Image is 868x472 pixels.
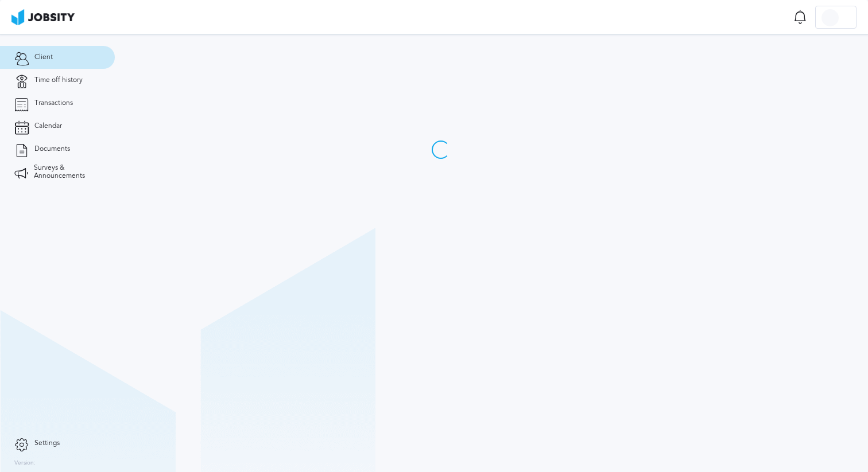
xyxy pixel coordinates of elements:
[34,53,53,61] span: Client
[34,164,100,180] span: Surveys & Announcements
[34,122,62,130] span: Calendar
[34,76,83,84] span: Time off history
[34,99,73,107] span: Transactions
[34,439,60,447] span: Settings
[11,9,75,25] img: ab4bad089aa723f57921c736e9817d99.png
[34,145,70,153] span: Documents
[14,460,36,467] label: Version:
